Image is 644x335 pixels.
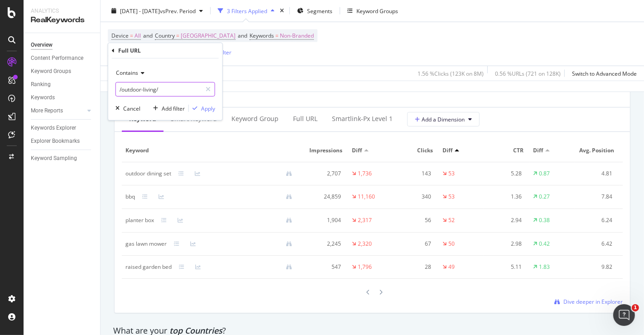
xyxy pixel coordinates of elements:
div: 4.81 [578,170,613,178]
div: smartlink-px Level 1 [332,114,393,123]
span: Country [155,32,175,39]
div: 1,796 [358,263,372,271]
div: 0.27 [539,193,550,201]
iframe: Intercom live chat [613,304,635,326]
div: 11,160 [358,193,375,201]
div: 0.42 [539,240,550,248]
span: Impressions [307,146,342,155]
div: Keywords [31,93,55,102]
span: vs Prev. Period [160,7,196,15]
div: times [278,6,286,15]
button: Add filter [149,104,185,113]
div: Explorer Bookmarks [31,136,80,146]
div: 547 [307,263,341,271]
span: = [130,32,133,39]
div: 0.38 [539,216,550,224]
div: Apply [201,104,215,112]
span: All [135,29,141,42]
div: More Reports [31,106,63,116]
a: Keywords [31,93,94,102]
div: 6.42 [578,240,613,248]
div: 28 [397,263,432,271]
button: Add a Dimension [407,112,480,126]
div: Switch to Advanced Mode [572,69,637,77]
div: 2,320 [358,240,372,248]
span: [DATE] - [DATE] [120,7,160,15]
span: = [275,32,279,39]
span: and [143,32,153,39]
div: RealKeywords [31,15,93,25]
button: Apply [189,104,215,113]
div: 143 [397,170,432,178]
button: Switch to Advanced Mode [568,66,637,81]
button: 3 Filters Applied [214,4,278,18]
div: Keyword Sampling [31,154,77,163]
span: Add a Dimension [415,116,465,123]
div: 67 [397,240,432,248]
div: 5.11 [488,263,522,271]
div: 2.94 [488,216,522,224]
span: and [238,32,247,39]
a: Explorer Bookmarks [31,136,94,146]
button: Cancel [112,104,140,113]
div: Full URL [118,47,141,54]
div: 0.87 [539,170,550,178]
a: Dive deeper in Explorer [554,298,623,306]
div: Ranking [31,80,51,89]
div: 50 [448,240,455,248]
span: Diff [352,146,362,155]
div: Full URL [293,114,317,123]
div: Overview [31,40,53,50]
div: 1.36 [488,193,522,201]
span: CTR [488,146,524,155]
span: Contains [116,69,138,77]
div: raised garden bed [125,263,172,271]
div: 0.56 % URLs ( 721 on 128K ) [495,69,561,77]
div: Add filter [162,104,185,112]
a: Keyword Sampling [31,154,94,163]
div: Content Performance [31,53,83,63]
div: bbq [125,193,135,201]
a: Content Performance [31,53,94,63]
div: Keyword Groups [31,67,71,76]
div: 1.83 [539,263,550,271]
span: = [176,32,179,39]
div: 1.56 % Clicks ( 123K on 8M ) [418,69,484,77]
div: Cancel [123,104,140,112]
button: Keyword Groups [344,4,402,18]
div: Keyword Groups [356,7,398,15]
span: Keyword [125,146,297,155]
div: Analytics [31,7,93,15]
div: 1,904 [307,216,341,224]
a: Overview [31,40,94,50]
div: 9.82 [578,263,613,271]
span: Keywords [250,32,274,39]
span: Dive deeper in Explorer [563,298,623,306]
div: 2,245 [307,240,341,248]
a: Keyword Groups [31,67,94,76]
span: Non-Branded [280,29,314,42]
div: Keyword Group [231,114,279,123]
span: Device [111,32,129,39]
div: 52 [448,216,455,224]
div: 5.28 [488,170,522,178]
button: [DATE] - [DATE]vsPrev. Period [108,4,207,18]
span: [GEOGRAPHIC_DATA] [181,29,235,42]
div: 53 [448,193,455,201]
div: 49 [448,263,455,271]
div: planter box [125,216,154,224]
div: 3 Filters Applied [227,7,267,15]
span: Diff [442,146,452,155]
div: Keywords Explorer [31,123,76,133]
div: 2,707 [307,170,341,178]
span: Diff [533,146,543,155]
div: 2,317 [358,216,372,224]
div: outdoor dining set [125,170,171,178]
button: Segments [293,4,336,18]
a: Ranking [31,80,94,89]
span: Segments [307,7,332,15]
div: 56 [397,216,432,224]
span: Avg. Position [578,146,614,155]
div: 1,736 [358,170,372,178]
span: 1 [632,304,639,311]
